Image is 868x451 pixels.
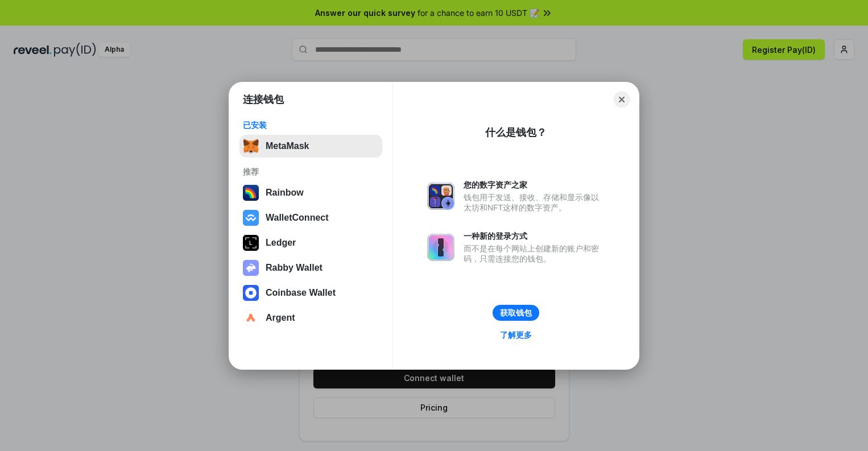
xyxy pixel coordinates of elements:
div: 什么是钱包？ [485,126,547,139]
img: svg+xml,%3Csvg%20width%3D%2228%22%20height%3D%2228%22%20viewBox%3D%220%200%2028%2028%22%20fill%3D... [243,310,259,326]
img: svg+xml,%3Csvg%20xmlns%3D%22http%3A%2F%2Fwww.w3.org%2F2000%2Fsvg%22%20fill%3D%22none%22%20viewBox... [427,183,454,210]
div: Ledger [266,238,296,248]
button: Rabby Wallet [239,256,382,279]
div: MetaMask [266,141,309,151]
div: 获取钱包 [500,308,532,318]
div: Coinbase Wallet [266,288,336,298]
div: Rainbow [266,188,304,198]
button: Rainbow [239,181,382,204]
a: 了解更多 [493,328,539,342]
img: svg+xml,%3Csvg%20width%3D%22120%22%20height%3D%22120%22%20viewBox%3D%220%200%20120%20120%22%20fil... [243,185,259,201]
div: 一种新的登录方式 [464,231,605,241]
div: Argent [266,313,295,323]
div: Rabby Wallet [266,263,323,273]
div: 已安装 [243,120,379,130]
button: 获取钱包 [493,305,539,321]
div: 您的数字资产之家 [464,180,605,190]
img: svg+xml,%3Csvg%20xmlns%3D%22http%3A%2F%2Fwww.w3.org%2F2000%2Fsvg%22%20width%3D%2228%22%20height%3... [243,235,259,251]
img: svg+xml,%3Csvg%20width%3D%2228%22%20height%3D%2228%22%20viewBox%3D%220%200%2028%2028%22%20fill%3D... [243,210,259,226]
div: 推荐 [243,167,379,177]
img: svg+xml,%3Csvg%20xmlns%3D%22http%3A%2F%2Fwww.w3.org%2F2000%2Fsvg%22%20fill%3D%22none%22%20viewBox... [427,234,454,261]
h1: 连接钱包 [243,93,284,106]
button: Coinbase Wallet [239,282,382,304]
div: WalletConnect [266,213,329,223]
button: Close [614,92,630,107]
img: svg+xml,%3Csvg%20fill%3D%22none%22%20height%3D%2233%22%20viewBox%3D%220%200%2035%2033%22%20width%... [243,138,259,154]
div: 钱包用于发送、接收、存储和显示像以太坊和NFT这样的数字资产。 [464,192,605,213]
button: MetaMask [239,135,382,158]
div: 而不是在每个网站上创建新的账户和密码，只需连接您的钱包。 [464,243,605,264]
div: 了解更多 [500,330,532,340]
button: WalletConnect [239,206,382,229]
img: svg+xml,%3Csvg%20width%3D%2228%22%20height%3D%2228%22%20viewBox%3D%220%200%2028%2028%22%20fill%3D... [243,285,259,301]
button: Ledger [239,231,382,254]
button: Argent [239,307,382,329]
img: svg+xml,%3Csvg%20xmlns%3D%22http%3A%2F%2Fwww.w3.org%2F2000%2Fsvg%22%20fill%3D%22none%22%20viewBox... [243,260,259,276]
